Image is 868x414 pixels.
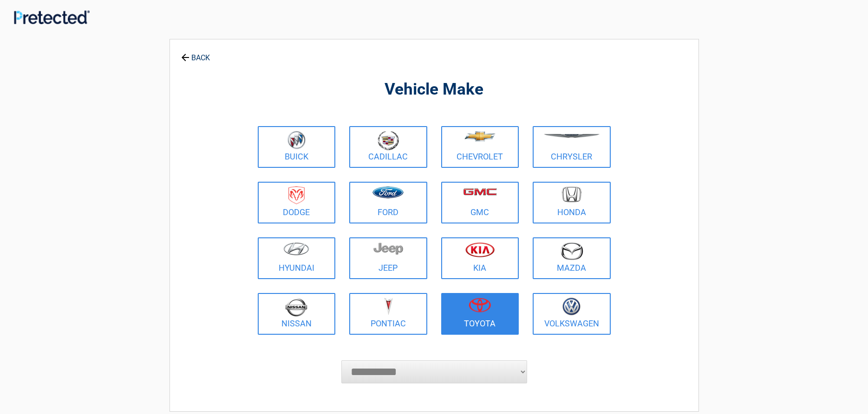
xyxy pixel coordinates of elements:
img: buick [287,131,306,149]
a: Chrysler [533,126,611,168]
img: gmc [463,188,497,196]
a: Mazda [533,237,611,279]
img: chevrolet [464,131,496,141]
a: Dodge [258,182,336,223]
a: Volkswagen [533,293,611,335]
a: Jeep [349,237,427,279]
img: dodge [288,186,305,204]
h2: Vehicle Make [255,79,613,101]
img: nissan [285,298,307,317]
a: Hyundai [258,237,336,279]
img: toyota [469,298,491,312]
img: volkswagen [562,298,581,316]
a: Buick [258,126,336,168]
a: Toyota [441,293,519,335]
a: GMC [441,182,519,223]
img: ford [372,186,404,198]
a: Nissan [258,293,336,335]
a: Cadillac [349,126,427,168]
img: kia [465,242,495,257]
img: hyundai [283,242,309,255]
a: Honda [533,182,611,223]
img: honda [562,186,581,203]
a: Kia [441,237,519,279]
a: Pontiac [349,293,427,335]
img: mazda [560,242,583,260]
img: jeep [373,242,403,255]
img: Main Logo [14,10,90,24]
a: Chevrolet [441,126,519,168]
img: pontiac [384,298,393,315]
a: Ford [349,182,427,223]
img: cadillac [378,131,399,150]
a: BACK [179,45,212,62]
img: chrysler [543,134,600,138]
